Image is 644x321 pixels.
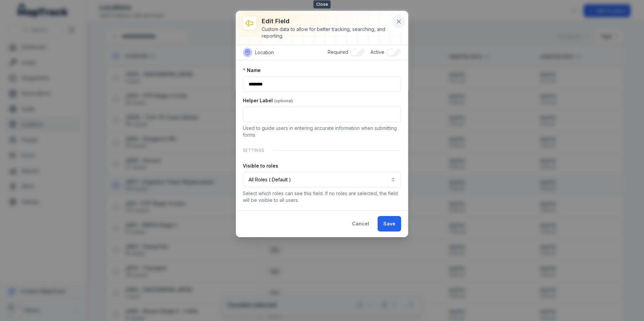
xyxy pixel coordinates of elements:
span: Close [314,0,331,8]
div: Settings [243,144,401,157]
span: Location [255,49,274,56]
div: Custom data to allow for better tracking, searching, and reporting. [262,26,390,39]
button: Save [378,216,401,231]
label: Helper Label [243,97,293,104]
h3: Edit field [262,16,390,26]
input: :rch:-form-item-label [243,107,401,122]
label: Visible to roles [243,163,278,169]
p: Used to guide users in entering accurate information when submitting forms [243,125,401,138]
button: Cancel [346,216,375,231]
p: Select which roles can see this field. If no roles are selected, the field will be visible to all... [243,190,401,204]
button: All Roles ( Default ) [243,172,401,187]
span: Required [328,49,348,55]
span: Active [371,49,384,55]
input: :rcg:-form-item-label [243,76,401,92]
label: Name [243,67,261,74]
